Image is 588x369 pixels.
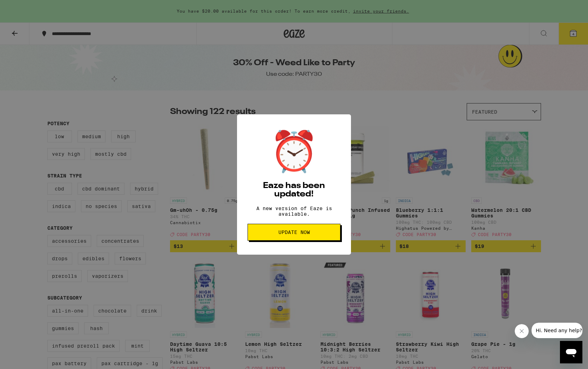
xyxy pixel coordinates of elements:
button: Update Now [248,224,340,241]
iframe: Close message [515,324,529,338]
p: A new version of Eaze is available. [248,206,340,217]
span: Update Now [278,230,310,235]
iframe: Button to launch messaging window [560,341,582,363]
h2: Eaze has been updated! [248,182,340,199]
iframe: Message from company [532,323,582,338]
div: ⏰ [270,128,319,175]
